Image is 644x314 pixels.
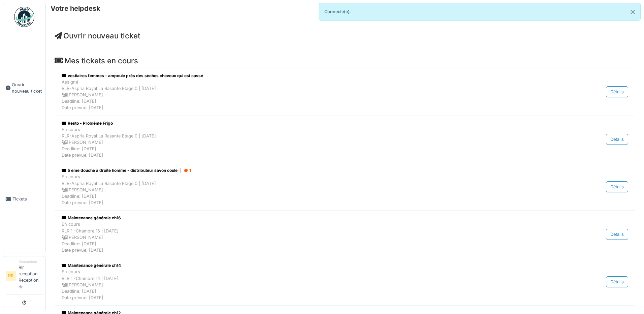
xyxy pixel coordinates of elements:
li: RR [6,271,16,281]
div: Maintenance générale ch16 [62,215,546,221]
div: Resto - Problème Frigo [62,120,546,126]
li: Rlr reception Reception rlr [19,259,43,293]
div: 5 eme douche à droite homme - distributeur savon coule [62,167,546,174]
div: Assigné RLR-Aspria Royal La Rasante Etage 0 | [DATE] [PERSON_NAME] Deadline: [DATE] Date prévue: ... [62,79,546,111]
a: 5 eme douche à droite homme - distributeur savon coule| 1 En coursRLR-Aspria Royal La Rasante Eta... [60,166,630,208]
div: En cours RLR-Aspria Royal La Rasante Etage 0 | [DATE] [PERSON_NAME] Deadline: [DATE] Date prévue:... [62,174,546,206]
a: Resto - Problème Frigo En coursRLR-Aspria Royal La Rasante Etage 0 | [DATE] [PERSON_NAME]Deadline... [60,119,630,160]
div: Demandeur [19,259,43,264]
button: Close [625,3,640,21]
div: Connecté(e). [319,3,641,21]
h6: Votre helpdesk [51,4,100,12]
div: Détails [606,276,628,287]
a: RR DemandeurRlr reception Reception rlr [6,259,43,294]
div: Détails [606,229,628,240]
div: En cours RLR 1 -Chambre 14 | [DATE] [PERSON_NAME] Deadline: [DATE] Date prévue: [DATE] [62,269,546,301]
div: En cours RLR 1 -Chambre 16 | [DATE] [PERSON_NAME] Deadline: [DATE] Date prévue: [DATE] [62,221,546,253]
div: vestiaires femmes - ampoule près des sèches cheveux qui est cassé [62,73,546,79]
a: Ouvrir nouveau ticket [3,31,45,145]
div: Détails [606,86,628,97]
div: 1 [184,167,191,174]
span: | [180,167,182,174]
div: En cours RLR-Aspria Royal La Rasante Etage 0 | [DATE] [PERSON_NAME] Deadline: [DATE] Date prévue:... [62,126,546,159]
a: Maintenance générale ch14 En coursRLR 1 -Chambre 14 | [DATE] [PERSON_NAME]Deadline: [DATE]Date pr... [60,261,630,303]
div: Détails [606,181,628,192]
span: Tickets [12,196,43,202]
a: Ouvrir nouveau ticket [55,31,140,40]
span: Ouvrir nouveau ticket [12,82,43,94]
a: Tickets [3,145,45,253]
div: Détails [606,134,628,145]
div: Maintenance générale ch14 [62,262,546,269]
h4: Mes tickets en cours [55,56,635,65]
a: vestiaires femmes - ampoule près des sèches cheveux qui est cassé AssignéRLR-Aspria Royal La Rasa... [60,71,630,113]
img: Badge_color-CXgf-gQk.svg [14,7,34,27]
a: Maintenance générale ch16 En coursRLR 1 -Chambre 16 | [DATE] [PERSON_NAME]Deadline: [DATE]Date pr... [60,213,630,255]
